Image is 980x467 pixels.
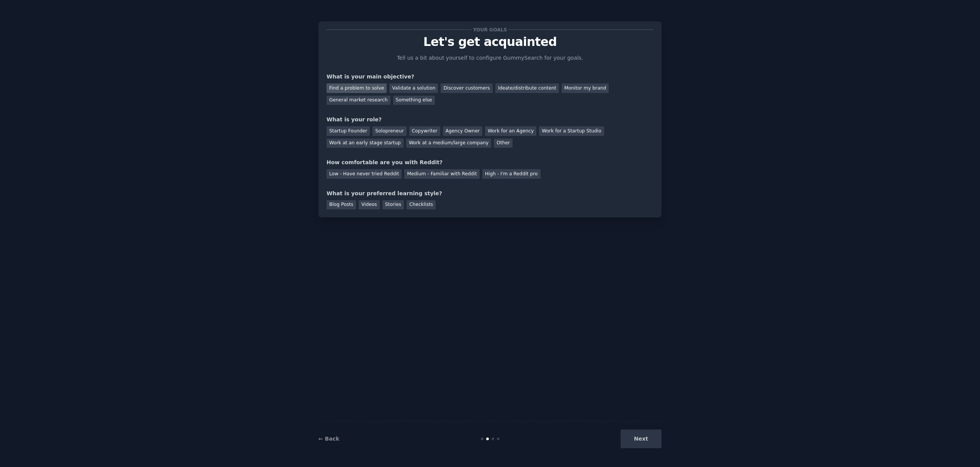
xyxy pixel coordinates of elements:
div: Startup Founder [327,126,370,136]
div: Agency Owner [443,126,482,136]
div: General market research [327,96,390,105]
div: Work for a Startup Studio [539,126,604,136]
div: Work at a medium/large company [406,139,491,148]
div: Discover customers [441,83,492,93]
div: Ideate/distribute content [495,83,559,93]
div: Medium - Familiar with Reddit [404,169,479,179]
div: Validate a solution [389,83,438,93]
p: Let's get acquainted [327,35,653,49]
div: What is your preferred learning style? [327,189,653,198]
div: Monitor my brand [562,83,609,93]
p: Tell us a bit about yourself to configure GummySearch for your goals. [394,54,586,62]
div: High - I'm a Reddit pro [482,169,541,179]
div: Low - Have never tried Reddit [327,169,402,179]
a: ← Back [318,436,339,442]
div: How comfortable are you with Reddit? [327,158,653,167]
div: Copywriter [409,126,440,136]
div: Find a problem to solve [327,83,387,93]
div: Checklists [407,200,436,210]
span: Your goals [472,26,508,34]
div: What is your role? [327,116,653,124]
div: Solopreneur [372,126,406,136]
div: Work at an early stage startup [327,139,403,148]
div: Other [494,139,513,148]
div: Stories [382,200,404,210]
div: Something else [393,96,435,105]
div: What is your main objective? [327,73,653,81]
div: Videos [359,200,380,210]
div: Blog Posts [327,200,356,210]
div: Work for an Agency [485,126,536,136]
